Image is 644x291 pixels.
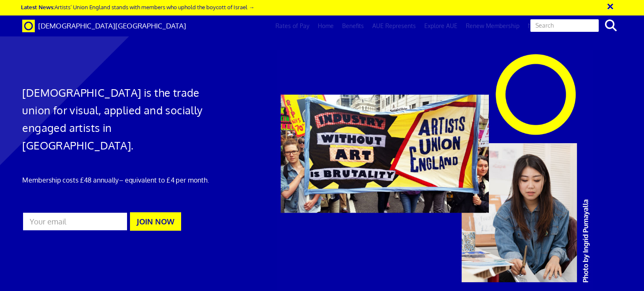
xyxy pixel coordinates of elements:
[22,175,213,185] p: Membership costs £48 annually – equivalent to £4 per month.
[530,18,600,33] input: Search
[462,15,524,36] a: Renew Membership
[22,212,127,231] input: Your email
[21,3,55,10] strong: Latest News:
[524,15,547,36] a: News
[547,15,572,36] a: Log in
[271,15,314,36] a: Rates of Pay
[420,15,462,36] a: Explore AUE
[22,84,213,154] h1: [DEMOGRAPHIC_DATA] is the trade union for visual, applied and socially engaged artists in [GEOGRA...
[314,15,338,36] a: Home
[38,21,186,30] span: [DEMOGRAPHIC_DATA][GEOGRAPHIC_DATA]
[130,212,181,231] button: JOIN NOW
[368,15,420,36] a: AUE Represents
[338,15,368,36] a: Benefits
[16,15,192,36] a: Brand [DEMOGRAPHIC_DATA][GEOGRAPHIC_DATA]
[598,17,624,34] button: search
[21,3,254,10] a: Latest News:Artists’ Union England stands with members who uphold the boycott of Israel →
